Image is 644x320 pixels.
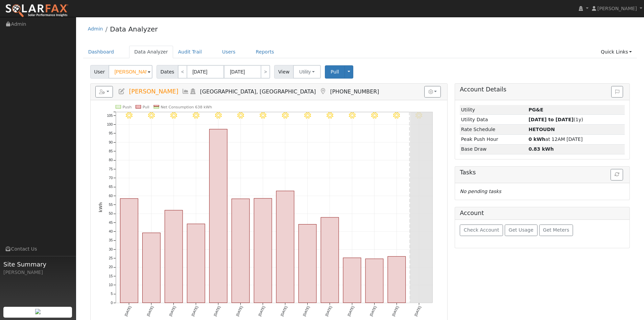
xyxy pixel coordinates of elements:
[274,65,293,79] span: View
[120,198,138,303] rect: onclick=""
[142,233,160,303] rect: onclick=""
[109,212,113,216] text: 50
[596,46,637,58] a: Quick Links
[325,305,332,317] text: [DATE]
[343,258,361,303] rect: onclick=""
[327,112,333,119] i: 9/04 - Clear
[302,305,310,317] text: [DATE]
[528,146,554,152] strong: 0.83 kWh
[109,131,113,135] text: 95
[331,69,339,74] span: Pull
[191,305,198,317] text: [DATE]
[193,112,199,119] i: 8/29 - Clear
[261,65,270,79] a: >
[126,112,133,119] i: 8/26 - Clear
[232,199,249,303] rect: onclick=""
[509,227,533,233] span: Get Usage
[83,46,119,58] a: Dashboard
[189,88,197,95] a: Login As (last Never)
[109,265,113,269] text: 20
[173,46,207,58] a: Audit Trail
[178,65,187,79] a: <
[200,88,316,95] span: [GEOGRAPHIC_DATA], [GEOGRAPHIC_DATA]
[325,65,345,79] button: Pull
[118,88,125,95] a: Edit User (36968)
[460,105,527,115] td: Utility
[505,225,538,236] button: Get Usage
[122,105,132,109] text: Push
[35,309,41,314] img: retrieve
[109,274,113,278] text: 15
[393,112,400,119] i: 9/07 - Clear
[528,117,573,122] strong: [DATE] to [DATE]
[109,256,113,260] text: 25
[464,227,499,233] span: Check Account
[304,112,311,119] i: 9/03 - Clear
[187,224,205,303] rect: onclick=""
[109,248,113,251] text: 30
[110,25,158,33] a: Data Analyzer
[528,107,543,112] strong: ID: 17266397, authorized: 09/09/25
[109,65,152,79] input: Select a User
[109,158,113,162] text: 80
[347,305,355,317] text: [DATE]
[365,259,383,303] rect: onclick=""
[109,283,113,287] text: 10
[460,125,527,134] td: Rate Schedule
[98,202,103,212] text: kWh
[276,191,294,303] rect: onclick=""
[527,134,625,144] td: at 12AM [DATE]
[217,46,241,58] a: Users
[90,65,109,79] span: User
[88,26,103,31] a: Admin
[109,185,113,189] text: 65
[460,115,527,125] td: Utility Data
[111,301,113,305] text: 0
[319,88,327,95] a: Map
[168,305,176,317] text: [DATE]
[182,88,189,95] a: Multi-Series Graph
[109,194,113,198] text: 60
[611,169,623,180] button: Refresh
[109,221,113,225] text: 45
[215,112,222,119] i: 8/30 - Clear
[539,225,573,236] button: Get Meters
[528,136,545,142] strong: 0 kWh
[597,6,637,11] span: [PERSON_NAME]
[5,4,69,18] img: SolarFax
[129,88,178,95] span: [PERSON_NAME]
[611,86,623,98] button: Issue History
[213,305,221,317] text: [DATE]
[460,86,625,93] h5: Account Details
[460,144,527,154] td: Base Draw
[109,149,113,153] text: 85
[280,305,288,317] text: [DATE]
[321,217,339,303] rect: onclick=""
[111,292,113,296] text: 5
[543,227,569,233] span: Get Meters
[170,112,177,119] i: 8/28 - Clear
[3,269,72,276] div: [PERSON_NAME]
[124,305,132,317] text: [DATE]
[460,189,501,194] i: No pending tasks
[254,198,272,303] rect: onclick=""
[282,112,289,119] i: 9/02 - Clear
[237,112,244,119] i: 8/31 - Clear
[460,169,625,176] h5: Tasks
[109,141,113,144] text: 90
[460,225,503,236] button: Check Account
[371,112,378,119] i: 9/06 - Clear
[388,257,406,303] rect: onclick=""
[165,210,183,303] rect: onclick=""
[391,305,399,317] text: [DATE]
[161,105,212,109] text: Net Consumption 638 kWh
[209,129,227,303] rect: onclick=""
[109,230,113,233] text: 40
[107,123,113,126] text: 100
[107,114,113,118] text: 105
[142,105,149,109] text: Pull
[235,305,243,317] text: [DATE]
[157,65,178,79] span: Dates
[260,112,266,119] i: 9/01 - Clear
[258,305,265,317] text: [DATE]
